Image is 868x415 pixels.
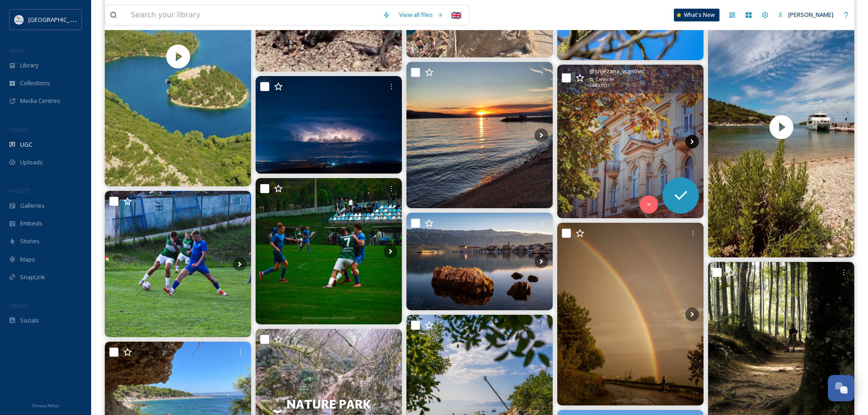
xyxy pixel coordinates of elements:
[28,15,86,24] span: [GEOGRAPHIC_DATA]
[674,9,719,21] a: What's New
[828,375,854,401] button: Open Chat
[20,201,45,210] span: Galleries
[20,158,43,167] span: Uploads
[20,79,50,87] span: Collections
[589,67,644,76] span: @ snjezana_vujnovic
[20,61,38,70] span: Library
[20,237,40,246] span: Stories
[406,62,553,208] img: Stigli na #cres 🌊😃😎 #visitcres #sunset #sunsetphotography #outdoorlife #outdooractivities #outdoo...
[126,5,378,25] input: Search your library
[557,65,704,218] img: #zagrebcity #zagrebinfo #zagrebackimulicama #croatia_instagram #croatiafulloflife #croatia🇭🇷 #zag...
[589,82,610,89] span: 1440 x 1511
[20,97,60,105] span: Media Centres
[32,400,59,410] a: Privacy Policy
[596,76,614,82] span: Carousel
[20,140,32,149] span: UGC
[773,6,838,24] a: [PERSON_NAME]
[9,302,27,309] span: SOCIALS
[20,316,39,325] span: Socials
[15,15,24,24] img: HTZ_logo_EN.svg
[406,213,553,310] img: Color or B&W ? Vinjerac #vinjerac #jutro #bonaca #velebit #jadran #more #dalmacija #hrvatska #cro...
[448,7,464,23] div: 🇬🇧
[788,10,833,19] span: [PERSON_NAME]
[256,76,402,174] img: 22:00 i olujni oblak nasred Jadrana #adriatic #jadran #hrvatska #croatia #longexposurephotography...
[9,187,30,194] span: WIDGETS
[105,191,251,337] img: 1. poluvrijeme ⚽️ nkprigorje_markusevec - nk.zet (0:0) ° ° ° #zagreb #croatia #markusevec #nogome...
[20,219,42,228] span: Embeds
[557,223,704,405] img: How lucky we are when we have the freedom to live with nature and the little plays it offers from...
[395,6,448,24] a: View all files
[20,273,45,282] span: SnapLink
[9,126,29,133] span: COLLECT
[256,178,402,324] img: "Bolje 12 lavova nego 20 pickica" 2.poluvrijeme nkprigorje_markusevec - nk.zet (0:0) ° ° ° #zagre...
[20,255,35,264] span: Maps
[32,403,59,409] span: Privacy Policy
[9,47,25,54] span: MEDIA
